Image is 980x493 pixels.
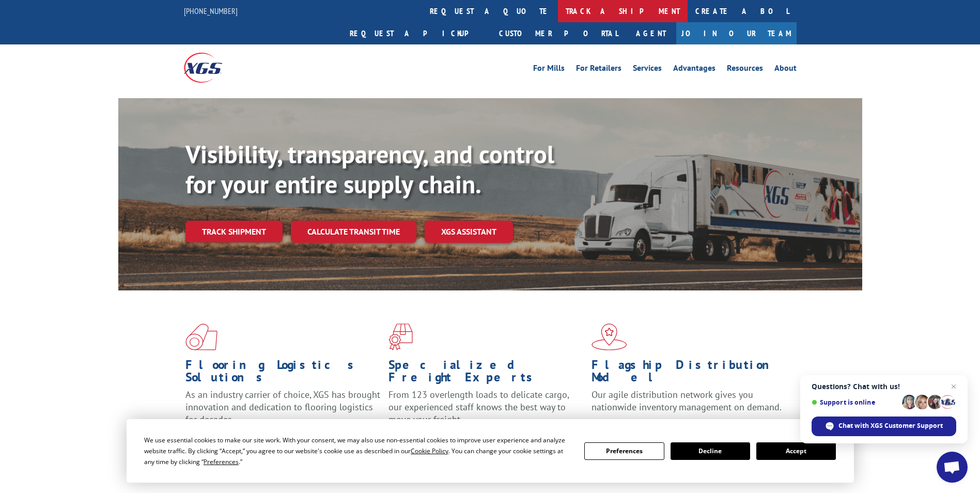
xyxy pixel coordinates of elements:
[184,6,238,16] a: [PHONE_NUMBER]
[756,442,836,460] button: Accept
[411,446,448,455] span: Cookie Policy
[676,22,797,44] a: Join Our Team
[491,22,626,44] a: Customer Portal
[388,323,413,350] img: xgs-icon-focused-on-flooring-red
[388,359,584,389] h1: Specialized Freight Experts
[185,221,283,242] a: Track shipment
[633,64,662,75] a: Services
[127,419,854,483] div: Cookie Consent Prompt
[592,359,787,389] h1: Flagship Distribution Model
[838,421,943,430] span: Chat with XGS Customer Support
[812,398,898,406] span: Support is online
[592,389,782,413] span: Our agile distribution network gives you nationwide inventory management on demand.
[291,221,416,243] a: Calculate transit time
[671,442,750,460] button: Decline
[584,442,664,460] button: Preferences
[185,389,380,425] span: As an industry carrier of choice, XGS has brought innovation and dedication to flooring logistics...
[673,64,715,75] a: Advantages
[592,323,627,350] img: xgs-icon-flagship-distribution-model-red
[185,138,554,200] b: Visibility, transparency, and control for your entire supply chain.
[727,64,763,75] a: Resources
[774,64,797,75] a: About
[937,452,968,483] a: Open chat
[533,64,565,75] a: For Mills
[812,382,956,391] span: Questions? Chat with us!
[204,457,239,466] span: Preferences
[626,22,676,44] a: Agent
[812,417,956,436] span: Chat with XGS Customer Support
[144,435,572,467] div: We use essential cookies to make our site work. With your consent, we may also use non-essential ...
[388,389,584,435] p: From 123 overlength loads to delicate cargo, our experienced staff knows the best way to move you...
[425,221,513,243] a: XGS ASSISTANT
[342,22,491,44] a: Request a pickup
[185,359,381,389] h1: Flooring Logistics Solutions
[185,323,217,350] img: xgs-icon-total-supply-chain-intelligence-red
[576,64,621,75] a: For Retailers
